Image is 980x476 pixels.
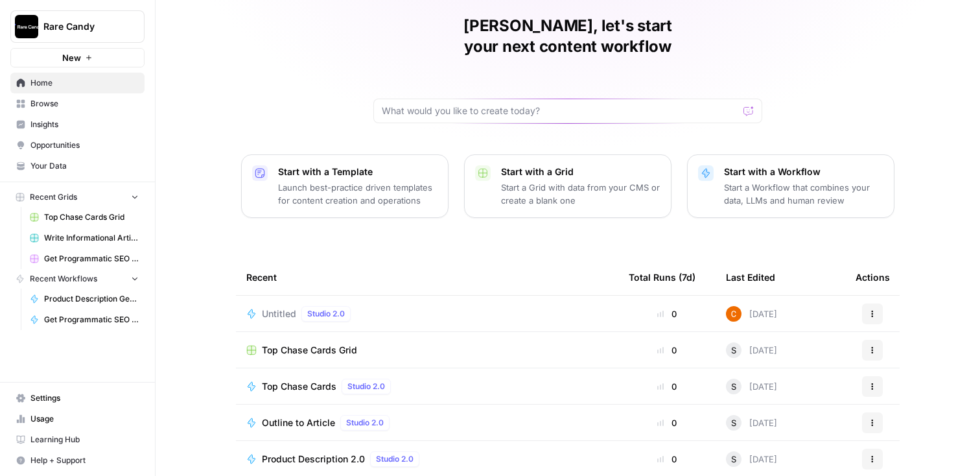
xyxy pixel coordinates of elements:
[246,415,608,431] a: Outline to ArticleStudio 2.0
[262,344,357,357] span: Top Chase Cards Grid
[10,156,145,176] a: Your Data
[629,344,705,357] div: 0
[687,154,894,218] button: Start with a WorkflowStart a Workflow that combines your data, LLMs and human review
[24,207,145,228] a: Top Chase Cards Grid
[10,48,145,67] button: New
[44,232,139,244] span: Write Informational Articles
[501,181,660,207] p: Start a Grid with data from your CMS or create a blank one
[307,308,345,320] span: Studio 2.0
[10,409,145,429] a: Usage
[629,307,705,320] div: 0
[24,309,145,330] a: Get Programmatic SEO Strategy + Keywords
[629,453,705,466] div: 0
[726,415,777,431] div: [DATE]
[629,380,705,393] div: 0
[10,429,145,450] a: Learning Hub
[724,181,883,207] p: Start a Workflow that combines your data, LLMs and human review
[30,273,97,285] span: Recent Workflows
[856,259,890,295] div: Actions
[15,15,38,38] img: Rare Candy Logo
[346,417,384,429] span: Studio 2.0
[246,306,608,322] a: UntitledStudio 2.0
[262,416,335,429] span: Outline to Article
[30,455,139,466] span: Help + Support
[30,119,139,130] span: Insights
[10,187,145,207] button: Recent Grids
[43,20,122,33] span: Rare Candy
[10,73,145,93] a: Home
[24,248,145,269] a: Get Programmatic SEO Keyword Ideas
[44,253,139,265] span: Get Programmatic SEO Keyword Ideas
[262,380,336,393] span: Top Chase Cards
[10,114,145,135] a: Insights
[246,379,608,394] a: Top Chase CardsStudio 2.0
[44,314,139,326] span: Get Programmatic SEO Strategy + Keywords
[30,139,139,151] span: Opportunities
[731,380,736,393] span: S
[30,191,77,203] span: Recent Grids
[731,344,736,357] span: S
[24,289,145,309] a: Product Description Generator
[376,453,414,465] span: Studio 2.0
[347,381,385,392] span: Studio 2.0
[10,10,145,43] button: Workspace: Rare Candy
[10,450,145,471] button: Help + Support
[10,135,145,156] a: Opportunities
[30,77,139,89] span: Home
[629,259,695,295] div: Total Runs (7d)
[62,51,81,64] span: New
[44,211,139,223] span: Top Chase Cards Grid
[10,93,145,114] a: Browse
[246,451,608,467] a: Product Description 2.0Studio 2.0
[24,228,145,248] a: Write Informational Articles
[30,160,139,172] span: Your Data
[382,104,738,117] input: What would you like to create today?
[726,379,777,394] div: [DATE]
[246,259,608,295] div: Recent
[278,181,437,207] p: Launch best-practice driven templates for content creation and operations
[726,342,777,358] div: [DATE]
[724,165,883,178] p: Start with a Workflow
[726,259,775,295] div: Last Edited
[726,306,741,322] img: usfiqrzaqz91rorc9cnavksmfed0
[262,307,296,320] span: Untitled
[726,306,777,322] div: [DATE]
[278,165,437,178] p: Start with a Template
[30,98,139,110] span: Browse
[10,388,145,409] a: Settings
[10,269,145,289] button: Recent Workflows
[726,451,777,467] div: [DATE]
[731,416,736,429] span: S
[629,416,705,429] div: 0
[246,344,608,357] a: Top Chase Cards Grid
[30,413,139,425] span: Usage
[30,434,139,446] span: Learning Hub
[501,165,660,178] p: Start with a Grid
[44,293,139,305] span: Product Description Generator
[262,453,365,466] span: Product Description 2.0
[464,154,671,218] button: Start with a GridStart a Grid with data from your CMS or create a blank one
[373,16,762,57] h1: [PERSON_NAME], let's start your next content workflow
[241,154,449,218] button: Start with a TemplateLaunch best-practice driven templates for content creation and operations
[30,392,139,404] span: Settings
[731,453,736,466] span: S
